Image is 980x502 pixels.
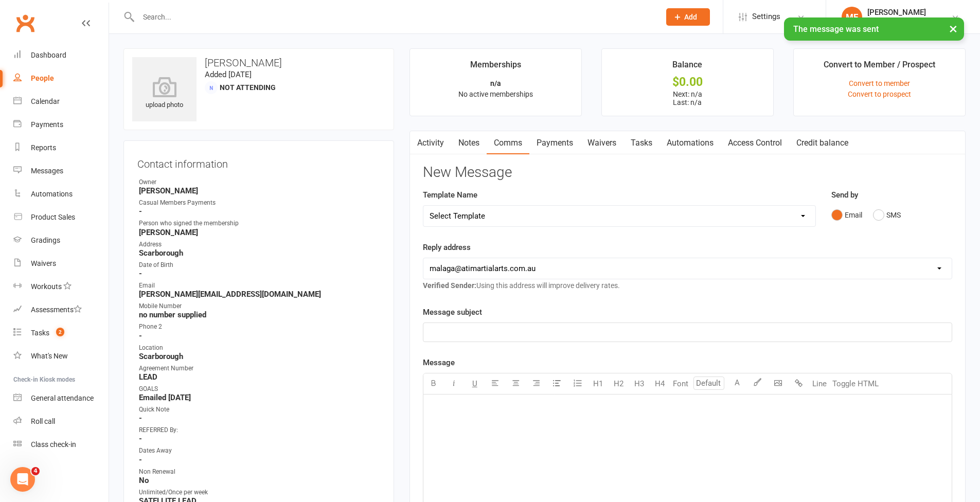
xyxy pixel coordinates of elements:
[472,379,477,388] span: U
[135,10,653,24] input: Search...
[490,79,501,87] strong: n/a
[13,44,109,67] a: Dashboard
[684,13,697,21] span: Add
[139,434,380,443] strong: -
[139,488,380,497] div: Unlimited/Once per week
[580,131,623,155] a: Waivers
[31,120,63,129] div: Payments
[31,329,49,337] div: Tasks
[458,90,533,98] span: No active memberships
[13,206,109,229] a: Product Sales
[423,356,455,369] label: Message
[139,207,380,216] strong: -
[809,373,830,394] button: Line
[31,167,63,175] div: Messages
[31,74,54,82] div: People
[831,205,862,225] button: Email
[139,260,380,270] div: Date of Birth
[13,275,109,298] a: Workouts
[13,252,109,275] a: Waivers
[824,58,935,77] div: Convert to Member / Prospect
[609,373,629,394] button: H2
[13,321,109,345] a: Tasks 2
[132,77,197,111] div: upload photo
[13,410,109,433] a: Roll call
[423,165,952,181] h3: New Message
[139,331,380,340] strong: -
[451,131,487,155] a: Notes
[56,328,64,336] span: 2
[611,77,764,87] div: $0.00
[139,414,380,423] strong: -
[13,183,109,206] a: Automations
[139,322,380,332] div: Phone 2
[650,373,670,394] button: H4
[848,90,911,98] a: Convert to prospect
[470,58,521,77] div: Memberships
[873,205,901,225] button: SMS
[423,281,620,290] span: Using this address will improve delivery rates.
[139,467,380,477] div: Non Renewal
[13,113,109,136] a: Payments
[139,281,380,291] div: Email
[139,425,380,435] div: REFERRED By:
[139,393,380,402] strong: Emailed [DATE]
[13,345,109,368] a: What's New
[139,198,380,208] div: Casual Members Payments
[139,476,380,485] strong: No
[693,377,724,390] input: Default
[12,10,38,36] a: Clubworx
[139,228,380,237] strong: [PERSON_NAME]
[139,364,380,373] div: Agreement Number
[660,131,721,155] a: Automations
[13,90,109,113] a: Calendar
[423,241,471,254] label: Reply address
[31,144,56,152] div: Reports
[13,159,109,183] a: Messages
[139,405,380,415] div: Quick Note
[31,97,60,105] div: Calendar
[31,417,55,425] div: Roll call
[31,440,76,449] div: Class check-in
[139,310,380,319] strong: no number supplied
[31,51,66,59] div: Dashboard
[31,306,82,314] div: Assessments
[139,186,380,195] strong: [PERSON_NAME]
[13,387,109,410] a: General attendance kiosk mode
[830,373,881,394] button: Toggle HTML
[666,8,710,26] button: Add
[13,229,109,252] a: Gradings
[31,259,56,267] div: Waivers
[31,282,62,291] div: Workouts
[529,131,580,155] a: Payments
[842,7,862,27] div: MF
[31,236,60,244] div: Gradings
[31,352,68,360] div: What's New
[423,189,477,201] label: Template Name
[465,373,485,394] button: U
[31,190,73,198] div: Automations
[944,17,963,40] button: ×
[139,372,380,382] strong: LEAD
[31,467,40,475] span: 4
[13,67,109,90] a: People
[721,131,789,155] a: Access Control
[672,58,702,77] div: Balance
[139,352,380,361] strong: Scarborough
[487,131,529,155] a: Comms
[139,219,380,228] div: Person who signed the membership
[139,384,380,394] div: GOALS
[10,467,35,492] iframe: Intercom live chat
[867,17,942,26] div: ATI Martial Arts Malaga
[423,281,476,290] strong: Verified Sender:
[139,446,380,456] div: Dates Away
[139,455,380,464] strong: -
[139,177,380,187] div: Owner
[727,373,747,394] button: A
[220,83,276,92] span: Not Attending
[132,57,385,68] h3: [PERSON_NAME]
[784,17,964,41] div: The message was sent
[139,248,380,258] strong: Scarborough
[31,213,75,221] div: Product Sales
[139,301,380,311] div: Mobile Number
